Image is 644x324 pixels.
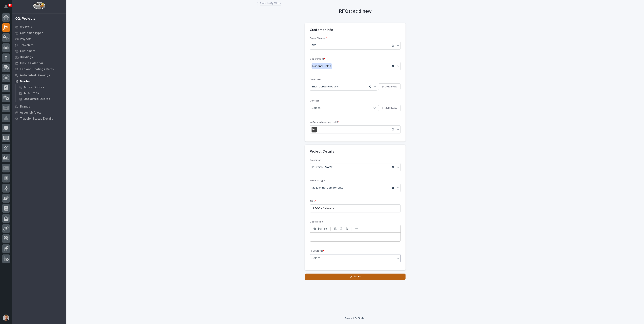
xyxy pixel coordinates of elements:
[9,4,11,7] p: 17
[24,91,39,95] p: All Quotes
[312,165,333,169] span: [PERSON_NAME]
[310,100,319,102] span: Contact
[310,179,326,182] span: Product Type
[20,25,32,29] p: My Work
[312,256,322,260] div: Select...
[260,1,281,5] a: Back toMy Work
[20,105,30,109] p: Brands
[2,314,10,322] button: users-avatar
[312,127,317,132] div: No
[20,55,33,59] p: Buildings
[20,74,50,77] p: Automated Drawings
[20,49,35,53] p: Customers
[15,96,66,102] a: Unclaimed Quotes
[12,110,66,116] a: Assembly View
[12,72,66,78] a: Automated Drawings
[312,85,339,89] span: Engineered Products
[312,43,316,48] span: PWI
[305,274,406,280] button: Save
[310,150,334,154] h2: Project Details
[310,37,327,40] span: Sales Channel
[2,2,10,11] button: Notifications
[310,159,321,161] span: Salesman
[12,42,66,48] a: Travelers
[310,78,321,81] span: Customer
[312,63,332,69] div: National Sales
[310,58,325,60] span: Department
[345,317,365,319] a: Powered By Stacker
[12,30,66,36] a: Customer Types
[20,43,34,47] p: Travelers
[12,54,66,60] a: Buildings
[15,17,35,21] div: 02. Projects
[310,250,324,252] span: RFQ Status
[310,121,339,124] span: In-Person Meeting Held?
[20,117,53,121] p: Traveler Status Details
[20,37,32,41] p: Projects
[310,28,333,32] h2: Customer Info
[12,24,66,30] a: My Work
[312,186,343,190] span: Mezzanine Components
[378,83,401,90] button: Add New
[385,85,397,88] span: Add New
[20,31,43,35] p: Customer Types
[15,84,66,90] a: Active Quotes
[310,221,323,223] span: Description
[354,275,361,278] span: Save
[378,105,401,111] button: Add New
[12,48,66,54] a: Customers
[355,227,358,231] strong: •••
[12,104,66,110] a: Brands
[20,68,54,71] p: Fab and Coatings Items
[12,36,66,42] a: Projects
[33,2,45,9] img: Workspace Logo
[385,106,397,110] span: Add New
[12,60,66,66] a: Onsite Calendar
[354,226,359,231] button: •••
[5,5,10,11] div: Notifications17
[12,116,66,122] a: Traveler Status Details
[12,66,66,72] a: Fab and Coatings Items
[15,90,66,96] a: All Quotes
[310,200,316,203] span: Title
[20,80,31,83] p: Quotes
[12,78,66,84] a: Quotes
[20,62,43,65] p: Onsite Calendar
[20,111,41,115] p: Assembly View
[305,8,406,14] h1: RFQs: add new
[24,86,44,89] p: Active Quotes
[312,106,322,110] div: Select...
[24,97,50,101] p: Unclaimed Quotes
